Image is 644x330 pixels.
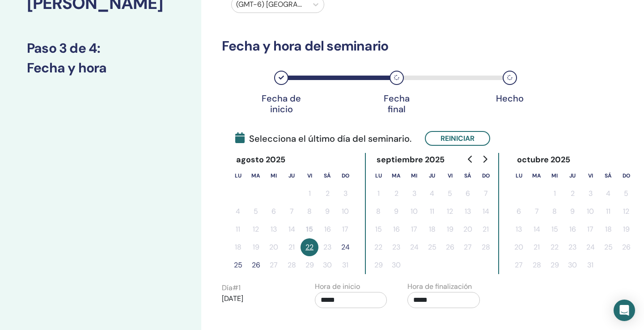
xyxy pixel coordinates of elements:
[563,256,581,274] button: 30
[369,203,387,220] button: 8
[617,238,635,256] button: 26
[441,185,459,203] button: 5
[27,60,174,76] h3: Fecha y hora
[510,153,578,167] div: octubre 2025
[265,203,283,220] button: 6
[563,203,581,220] button: 9
[265,167,283,185] th: miércoles
[405,220,423,238] button: 17
[441,238,459,256] button: 26
[407,281,472,292] label: Hora de finalización
[599,220,617,238] button: 18
[222,293,294,304] p: [DATE]
[283,167,301,185] th: jueves
[229,167,247,185] th: lunes
[387,220,405,238] button: 16
[459,185,477,203] button: 6
[336,185,354,203] button: 3
[599,185,617,203] button: 4
[222,283,241,293] label: Día # 1
[336,220,354,238] button: 17
[441,167,459,185] th: viernes
[318,238,336,256] button: 23
[563,220,581,238] button: 16
[387,185,405,203] button: 2
[581,203,599,220] button: 10
[336,256,354,274] button: 31
[510,238,528,256] button: 20
[301,185,318,203] button: 1
[301,238,318,256] button: 22
[528,238,546,256] button: 21
[599,238,617,256] button: 25
[563,238,581,256] button: 23
[369,256,387,274] button: 29
[405,238,423,256] button: 24
[510,203,528,220] button: 6
[546,220,563,238] button: 15
[301,256,318,274] button: 29
[336,203,354,220] button: 10
[387,167,405,185] th: martes
[581,256,599,274] button: 31
[387,203,405,220] button: 9
[423,238,441,256] button: 25
[301,220,318,238] button: 15
[318,256,336,274] button: 30
[599,203,617,220] button: 11
[301,203,318,220] button: 8
[441,220,459,238] button: 19
[27,40,174,56] h3: Paso 3 de 4 :
[247,203,265,220] button: 5
[546,185,563,203] button: 1
[318,185,336,203] button: 2
[423,220,441,238] button: 18
[563,185,581,203] button: 2
[336,238,354,256] button: 24
[318,167,336,185] th: sábado
[459,167,477,185] th: sábado
[581,185,599,203] button: 3
[283,238,301,256] button: 21
[315,281,360,292] label: Hora de inicio
[459,220,477,238] button: 20
[369,238,387,256] button: 22
[318,203,336,220] button: 9
[425,131,490,146] button: Reiniciar
[617,185,635,203] button: 5
[477,185,495,203] button: 7
[528,256,546,274] button: 28
[229,256,247,274] button: 25
[374,93,419,114] div: Fecha final
[617,220,635,238] button: 19
[229,238,247,256] button: 18
[510,220,528,238] button: 13
[459,203,477,220] button: 13
[459,238,477,256] button: 27
[463,150,478,168] button: Go to previous month
[546,203,563,220] button: 8
[528,167,546,185] th: martes
[423,185,441,203] button: 4
[528,203,546,220] button: 7
[528,220,546,238] button: 14
[318,220,336,238] button: 16
[247,167,265,185] th: martes
[265,238,283,256] button: 20
[247,238,265,256] button: 19
[477,203,495,220] button: 14
[235,132,411,145] span: Selecciona el último día del seminario.
[283,203,301,220] button: 7
[229,220,247,238] button: 11
[614,300,635,321] div: Open Intercom Messenger
[546,167,563,185] th: miércoles
[617,167,635,185] th: domingo
[265,220,283,238] button: 13
[283,256,301,274] button: 28
[487,93,532,104] div: Hecho
[369,153,452,167] div: septiembre 2025
[369,220,387,238] button: 15
[510,256,528,274] button: 27
[477,238,495,256] button: 28
[599,167,617,185] th: sábado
